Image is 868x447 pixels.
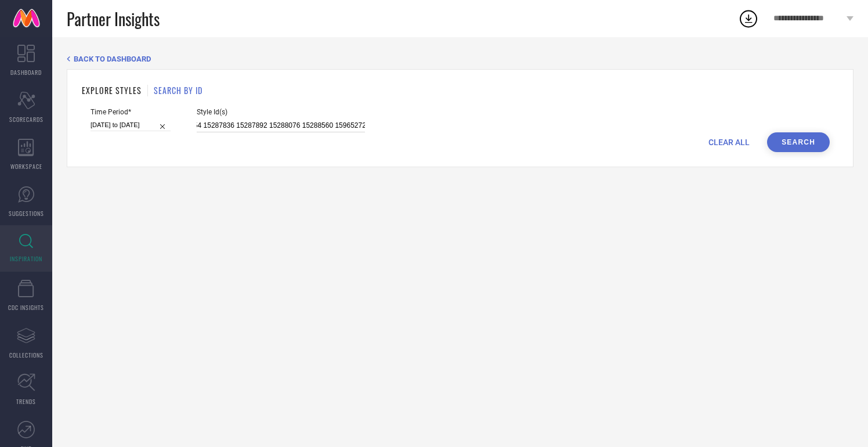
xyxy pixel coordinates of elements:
[10,68,42,77] span: DASHBOARD
[91,119,171,131] input: Select time period
[767,132,830,152] button: Search
[738,8,759,29] div: Open download list
[91,108,171,116] span: Time Period*
[10,162,42,171] span: WORKSPACE
[708,138,750,147] span: CLEAR ALL
[16,397,36,406] span: TRENDS
[197,108,365,116] span: Style Id(s)
[9,115,44,124] span: SCORECARDS
[8,303,44,312] span: CDC INSIGHTS
[9,209,44,218] span: SUGGESTIONS
[74,55,151,63] span: BACK TO DASHBOARD
[197,119,365,132] input: Enter comma separated style ids e.g. 12345, 67890
[154,84,202,96] h1: SEARCH BY ID
[82,84,142,96] h1: EXPLORE STYLES
[9,351,44,359] span: COLLECTIONS
[10,254,42,263] span: INSPIRATION
[67,55,853,63] div: Back TO Dashboard
[67,7,160,31] span: Partner Insights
